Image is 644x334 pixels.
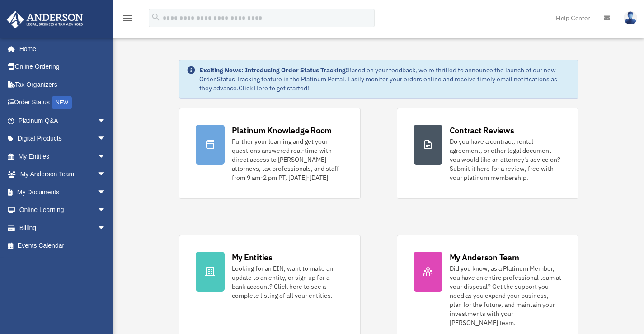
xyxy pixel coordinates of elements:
[6,147,120,165] a: My Entitiesarrow_drop_down
[122,13,133,24] i: menu
[6,75,120,94] a: Tax Organizers
[450,252,519,263] div: My Anderson Team
[6,165,120,183] a: My Anderson Teamarrow_drop_down
[232,125,332,136] div: Platinum Knowledge Room
[97,183,115,202] span: arrow_drop_down
[122,16,133,24] a: menu
[232,264,344,300] div: Looking for an EIN, want to make an update to an entity, or sign up for a bank account? Click her...
[179,108,361,199] a: Platinum Knowledge Room Further your learning and get your questions answered real-time with dire...
[97,219,115,237] span: arrow_drop_down
[397,108,578,199] a: Contract Reviews Do you have a contract, rental agreement, or other legal document you would like...
[232,252,273,263] div: My Entities
[6,219,120,237] a: Billingarrow_drop_down
[97,112,115,130] span: arrow_drop_down
[450,137,562,182] div: Do you have a contract, rental agreement, or other legal document you would like an attorney's ad...
[6,94,120,112] a: Order StatusNEW
[6,183,120,201] a: My Documentsarrow_drop_down
[6,40,115,58] a: Home
[4,11,86,28] img: Anderson Advisors Platinum Portal
[6,237,120,255] a: Events Calendar
[232,137,344,182] div: Further your learning and get your questions answered real-time with direct access to [PERSON_NAM...
[6,112,120,130] a: Platinum Q&Aarrow_drop_down
[97,147,115,166] span: arrow_drop_down
[6,58,120,76] a: Online Ordering
[6,130,120,148] a: Digital Productsarrow_drop_down
[52,96,72,109] div: NEW
[450,125,514,136] div: Contract Reviews
[199,66,348,74] strong: Exciting News: Introducing Order Status Tracking!
[97,130,115,148] span: arrow_drop_down
[97,165,115,184] span: arrow_drop_down
[239,84,309,92] a: Click Here to get started!
[199,66,571,93] div: Based on your feedback, we're thrilled to announce the launch of our new Order Status Tracking fe...
[151,12,161,22] i: search
[450,264,562,327] div: Did you know, as a Platinum Member, you have an entire professional team at your disposal? Get th...
[624,11,637,24] img: User Pic
[6,201,120,219] a: Online Learningarrow_drop_down
[97,201,115,220] span: arrow_drop_down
